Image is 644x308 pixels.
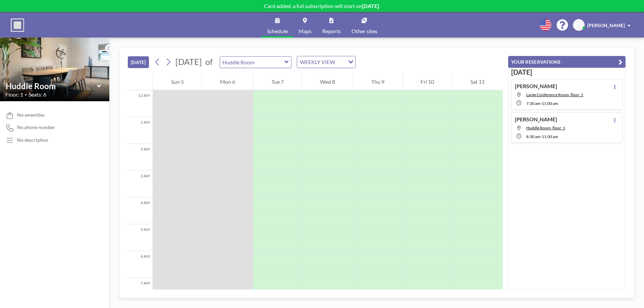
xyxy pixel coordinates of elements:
div: 1 AM [128,117,153,144]
div: 4 AM [128,197,153,224]
span: of [205,57,213,67]
span: Maps [299,28,312,34]
span: Huddle Room, floor: 1 [526,125,565,130]
span: 7:30 AM [526,101,540,106]
div: 6 AM [128,251,153,278]
div: Search for option [297,56,355,68]
span: Large Conference Room, floor: 1 [526,92,583,97]
span: Schedule [267,28,288,34]
a: Other sites [346,12,383,38]
div: 5 AM [128,224,153,251]
div: 3 AM [128,171,153,197]
div: No description [17,137,48,143]
div: 7 AM [128,278,153,305]
span: No phone number [17,124,55,130]
a: Schedule [262,12,293,38]
div: Wed 8 [302,73,353,90]
a: Reports [317,12,346,38]
span: • [25,93,27,97]
div: 12 AM [128,90,153,117]
a: Maps [293,12,317,38]
h4: [PERSON_NAME] [515,116,557,123]
div: 2 AM [128,144,153,171]
div: Sun 5 [153,73,202,90]
div: Thu 9 [354,73,402,90]
span: Seats: 6 [29,91,46,98]
span: WEEKLY VIEW [299,58,336,66]
span: [DATE] [175,57,202,67]
span: KW [575,22,583,28]
div: Mon 6 [202,73,253,90]
div: Tue 7 [253,73,302,90]
input: Huddle Room [220,57,284,68]
span: Floor: 1 [5,91,23,98]
div: Fri 10 [403,73,452,90]
span: - [540,134,542,139]
span: 8:30 AM [526,134,540,139]
span: Other sites [352,28,377,34]
span: No amenities [17,112,45,118]
input: Huddle Room [6,81,97,91]
b: [DATE] [362,3,379,9]
span: [PERSON_NAME] [587,22,625,28]
button: [DATE] [128,56,149,68]
img: organization-logo [11,18,24,32]
input: Search for option [337,58,344,66]
span: 11:00 AM [542,101,558,106]
div: Sat 11 [452,73,503,90]
span: 11:00 AM [542,134,558,139]
h4: [PERSON_NAME] [515,83,557,89]
h3: [DATE] [511,68,623,76]
button: YOUR RESERVATIONS [508,56,626,68]
span: Reports [322,28,341,34]
span: - [540,101,542,106]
